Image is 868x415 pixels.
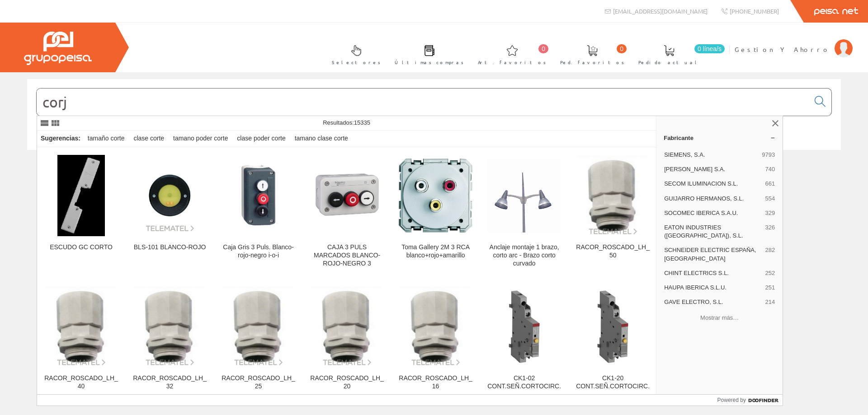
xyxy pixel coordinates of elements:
[613,7,708,15] span: [EMAIL_ADDRESS][DOMAIN_NAME]
[576,290,650,364] img: CK1-20 CONT.SEÑ.CORTOCIRC.
[222,159,295,232] img: Caja Gris 3 Puls. Blanco-rojo-negro i-o-i
[660,310,779,325] button: Mostrar más…
[130,131,168,147] div: clase corte
[354,119,370,126] span: 15335
[310,159,384,232] img: CAJA 3 PULS MARCADOS BLANCO-ROJO-NEGRO 3
[291,131,352,147] div: tamano clase corte
[44,286,118,367] img: RACOR_ROSCADO_LH_40
[37,89,809,116] input: Buscar...
[44,374,118,391] div: RACOR_ROSCADO_LH_40
[560,58,624,67] span: Ped. favoritos
[27,161,841,169] div: © Grupo Peisa
[664,246,761,262] span: SCHNEIDER ELECTRIC ESPAÑA, [GEOGRAPHIC_DATA]
[664,284,761,292] span: HAUPA IBERICA S.L.U.
[765,246,775,262] span: 282
[487,243,561,268] div: Anclaje montaje 1 brazo, corto arc - Brazo corto curvado
[44,243,118,252] div: ESCUDO GC CORTO
[576,155,650,236] img: RACOR_ROSCADO_LH_50
[37,148,125,278] a: ESCUDO GC CORTO ESCUDO GC CORTO
[395,58,464,67] span: Últimas compras
[57,155,104,236] img: ESCUDO GC CORTO
[84,131,128,147] div: tamaño corte
[133,286,207,367] img: RACOR_ROSCADO_LH_32
[765,195,775,203] span: 554
[765,269,775,277] span: 252
[487,374,561,391] div: CK1-02 CONT.SEÑ.CORTOCIRC.
[399,286,472,367] img: RACOR_ROSCADO_LH_16
[310,243,384,268] div: CAJA 3 PULS MARCADOS BLANCO-ROJO-NEGRO 3
[222,374,295,391] div: RACOR_ROSCADO_LH_25
[576,243,650,260] div: RACOR_ROSCADO_LH_50
[765,209,775,217] span: 329
[214,148,302,278] a: Caja Gris 3 Puls. Blanco-rojo-negro i-o-i Caja Gris 3 Puls. Blanco-rojo-negro i-o-i
[765,224,775,240] span: 326
[765,165,775,173] span: 740
[399,243,472,260] div: Toma Gallery 2M 3 RCA blanco+rojo+amarillo
[310,286,384,367] img: RACOR_ROSCADO_LH_20
[399,159,472,232] img: Toma Gallery 2M 3 RCA blanco+rojo+amarillo
[762,151,775,159] span: 9793
[170,131,231,147] div: tamano poder corte
[323,119,370,126] span: Resultados:
[538,44,548,53] span: 0
[717,395,783,406] a: Powered by
[735,37,853,46] a: Gestion Y Ahorro
[392,148,480,278] a: Toma Gallery 2M 3 RCA blanco+rojo+amarillo Toma Gallery 2M 3 RCA blanco+rojo+amarillo
[310,374,384,391] div: RACOR_ROSCADO_LH_20
[656,131,783,145] a: Fabricante
[617,44,627,53] span: 0
[664,298,761,306] span: GAVE ELECTRO, S.L.
[717,396,746,404] span: Powered by
[569,279,657,401] a: CK1-20 CONT.SEÑ.CORTOCIRC. CK1-20 CONT.SEÑ.CORTOCIRC.
[664,151,758,159] span: SIEMENS, S.A.
[765,284,775,292] span: 251
[392,279,480,401] a: RACOR_ROSCADO_LH_16 RACOR_ROSCADO_LH_16
[303,148,391,278] a: CAJA 3 PULS MARCADOS BLANCO-ROJO-NEGRO 3 CAJA 3 PULS MARCADOS BLANCO-ROJO-NEGRO 3
[664,165,761,173] span: [PERSON_NAME] S.A.
[664,195,761,203] span: GUIJARRO HERMANOS, S.L.
[24,32,92,65] img: Grupo Peisa
[576,374,650,391] div: CK1-20 CONT.SEÑ.CORTOCIRC.
[37,132,82,145] div: Sugerencias:
[730,7,779,15] span: [PHONE_NUMBER]
[126,279,214,401] a: RACOR_ROSCADO_LH_32 RACOR_ROSCADO_LH_32
[222,243,295,260] div: Caja Gris 3 Puls. Blanco-rojo-negro i-o-i
[37,279,125,401] a: RACOR_ROSCADO_LH_40 RACOR_ROSCADO_LH_40
[222,286,295,367] img: RACOR_ROSCADO_LH_25
[694,44,725,53] span: 0 línea/s
[735,45,830,54] span: Gestion Y Ahorro
[233,131,289,147] div: clase poder corte
[126,148,214,278] a: BLS-101 BLANCO-ROJO BLS-101 BLANCO-ROJO
[323,37,385,70] a: Selectores
[487,290,561,364] img: CK1-02 CONT.SEÑ.CORTOCIRC.
[664,269,761,277] span: CHINT ELECTRICS S.L.
[478,58,546,67] span: Art. favoritos
[332,58,381,67] span: Selectores
[480,148,568,278] a: Anclaje montaje 1 brazo, corto arc - Brazo corto curvado Anclaje montaje 1 brazo, corto arc - Bra...
[664,209,761,217] span: SOCOMEC IBERICA S.A.U.
[133,159,207,232] img: BLS-101 BLANCO-ROJO
[214,279,302,401] a: RACOR_ROSCADO_LH_25 RACOR_ROSCADO_LH_25
[569,148,657,278] a: RACOR_ROSCADO_LH_50 RACOR_ROSCADO_LH_50
[664,224,761,240] span: EATON INDUSTRIES ([GEOGRAPHIC_DATA]), S.L.
[765,180,775,188] span: 661
[664,180,761,188] span: SECOM ILUMINACION S.L.
[765,298,775,306] span: 214
[303,279,391,401] a: RACOR_ROSCADO_LH_20 RACOR_ROSCADO_LH_20
[133,374,207,391] div: RACOR_ROSCADO_LH_32
[487,159,561,232] img: Anclaje montaje 1 brazo, corto arc - Brazo corto curvado
[133,243,207,252] div: BLS-101 BLANCO-ROJO
[399,374,472,391] div: RACOR_ROSCADO_LH_16
[638,58,700,67] span: Pedido actual
[386,37,468,70] a: Últimas compras
[480,279,568,401] a: CK1-02 CONT.SEÑ.CORTOCIRC. CK1-02 CONT.SEÑ.CORTOCIRC.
